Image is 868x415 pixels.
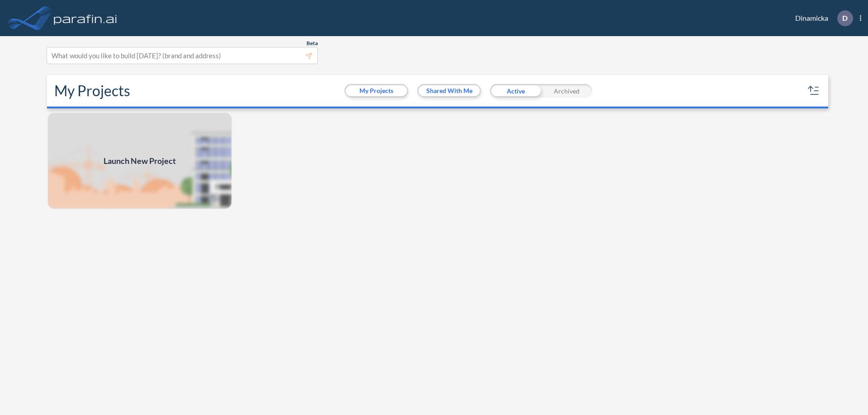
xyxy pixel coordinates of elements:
[307,40,318,47] span: Beta
[104,155,176,167] span: Launch New Project
[419,85,480,96] button: Shared With Me
[52,9,119,27] img: logo
[346,85,407,96] button: My Projects
[54,82,130,99] h2: My Projects
[842,14,848,22] p: D
[47,112,232,210] a: Launch New Project
[541,84,592,98] div: Archived
[47,112,232,210] img: add
[782,10,861,26] div: Dinamicka
[490,84,541,98] div: Active
[807,84,821,98] button: sort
